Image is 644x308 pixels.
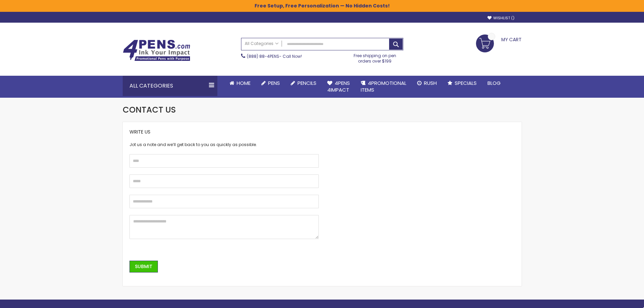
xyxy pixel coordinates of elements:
span: Pens [268,79,280,87]
a: Blog [482,76,506,91]
a: Wishlist [487,16,515,21]
span: Rush [424,79,437,87]
button: Submit [129,261,158,273]
div: Jot us a note and we’ll get back to you as quickly as possible. [129,142,319,147]
span: Blog [487,79,501,87]
a: Home [224,76,256,91]
span: Contact Us [123,104,176,115]
div: All Categories [123,76,217,96]
a: All Categories [241,38,282,49]
span: All Categories [245,41,279,46]
a: Specials [442,76,482,91]
a: Pencils [285,76,322,91]
span: Specials [455,79,477,87]
span: Write Us [129,128,150,135]
a: 4PROMOTIONALITEMS [355,76,412,98]
span: Home [237,79,251,87]
a: 4Pens4impact [322,76,355,98]
a: Pens [256,76,285,91]
img: 4Pens Custom Pens and Promotional Products [123,40,190,61]
span: 4Pens 4impact [327,79,350,93]
span: 4PROMOTIONAL ITEMS [361,79,406,93]
span: Submit [135,263,152,270]
a: (888) 88-4PENS [247,53,279,59]
span: - Call Now! [247,53,302,59]
div: Free shipping on pen orders over $199 [347,50,403,64]
a: Rush [412,76,442,91]
span: Pencils [297,79,316,87]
